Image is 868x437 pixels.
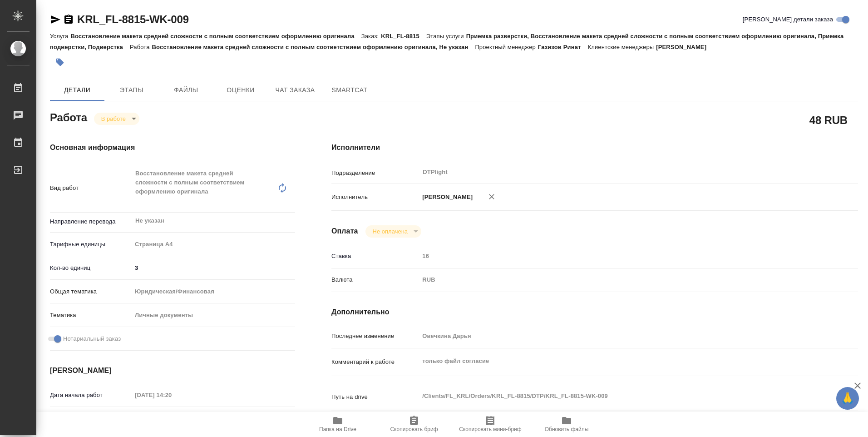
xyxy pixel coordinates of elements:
p: Восстановление макета средней сложности с полным соответствием оформлению оригинала [70,33,361,40]
button: Добавить тэг [50,52,70,72]
div: Личные документы [132,308,295,323]
h4: Оплата [331,226,358,237]
p: Этапы услуги [426,33,466,40]
span: Детали [55,84,99,96]
h2: Работа [50,109,87,125]
div: Юридическая/Финансовая [132,284,295,299]
textarea: только файл согласие [419,353,814,369]
span: Этапы [110,84,153,96]
button: Скопировать мини-бриф [452,412,528,437]
button: Скопировать ссылку [63,14,74,25]
p: Направление перевода [50,217,132,226]
div: В работе [365,225,421,238]
span: SmartCat [328,84,371,96]
button: Скопировать ссылку для ЯМессенджера [50,14,61,25]
p: Подразделение [331,169,419,178]
p: Работа [130,44,152,50]
span: Скопировать мини-бриф [459,426,521,432]
span: [PERSON_NAME] детали заказа [743,15,833,24]
p: [PERSON_NAME] [419,193,473,202]
p: [PERSON_NAME] [656,44,713,50]
span: Чат заказа [273,84,317,96]
p: Тематика [50,311,132,320]
input: Пустое поле [419,329,814,343]
h4: Дополнительно [331,307,858,318]
p: Общая тематика [50,287,132,296]
a: KRL_FL-8815-WK-009 [77,13,189,25]
button: Обновить файлы [528,412,605,437]
input: Пустое поле [132,388,211,402]
button: Удалить исполнителя [482,187,502,207]
p: Проектный менеджер [475,44,538,50]
input: ✎ Введи что-нибудь [132,261,295,274]
p: Вид работ [50,184,132,193]
p: Дата начала работ [50,391,132,400]
button: В работе [99,115,128,123]
span: 🙏 [840,389,855,408]
button: Не оплачена [370,228,410,235]
button: Папка на Drive [300,412,376,437]
p: Последнее изменение [331,332,419,341]
p: Клиентские менеджеры [588,44,656,50]
p: Тарифные единицы [50,240,132,249]
h2: 48 RUB [809,112,848,128]
p: Услуга [50,33,70,40]
textarea: /Clients/FL_KRL/Orders/KRL_FL-8815/DTP/KRL_FL-8815-WK-009 [419,388,814,404]
p: Комментарий к работе [331,358,419,367]
p: Путь на drive [331,392,419,402]
div: RUB [419,272,814,288]
span: Файлы [164,84,208,96]
h4: Основная информация [50,142,295,153]
span: Оценки [219,84,262,96]
h4: [PERSON_NAME] [50,365,295,376]
p: KRL_FL-8815 [381,33,426,40]
div: В работе [94,113,139,125]
p: Восстановление макета средней сложности с полным соответствием оформлению оригинала, Не указан [152,44,475,50]
p: Ставка [331,252,419,261]
span: Обновить файлы [545,426,589,432]
span: Скопировать бриф [390,426,438,432]
p: Валюта [331,275,419,284]
button: 🙏 [836,387,859,410]
p: Заказ: [361,33,381,40]
div: Страница А4 [132,237,295,252]
span: Папка на Drive [319,426,356,432]
p: Кол-во единиц [50,263,132,273]
h4: Исполнители [331,142,858,153]
p: Газизов Ринат [538,44,588,50]
button: Скопировать бриф [376,412,452,437]
input: Пустое поле [419,249,814,263]
span: Нотариальный заказ [63,334,121,343]
p: Исполнитель [331,193,419,202]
